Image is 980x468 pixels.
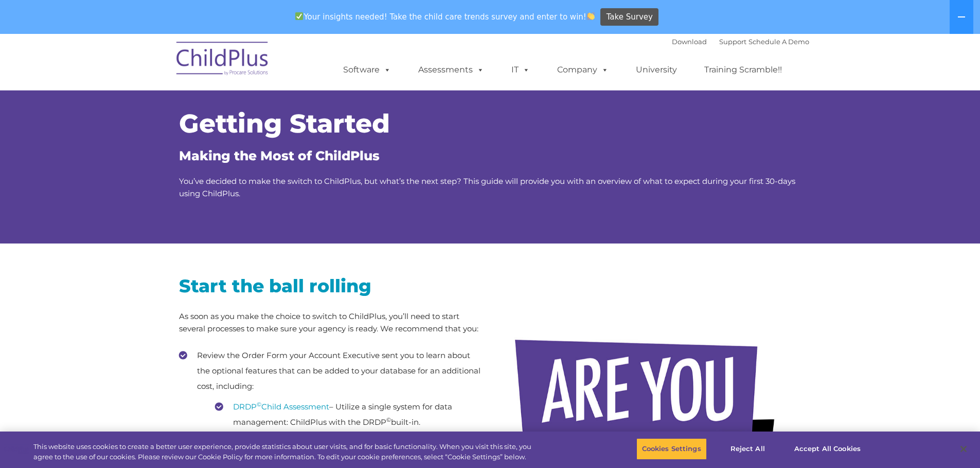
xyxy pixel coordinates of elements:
[719,38,746,46] a: Support
[179,310,483,335] p: As soon as you make the choice to switch to ChildPlus, you’ll need to start several processes to ...
[171,34,274,86] img: ChildPlus by Procare Solutions
[291,7,599,27] span: Your insights needed! Take the child care trends survey and enter to win!
[333,60,401,80] a: Software
[233,402,329,411] a: DRDP©Child Assessment
[386,416,391,423] sup: ©
[952,438,975,460] button: Close
[672,38,809,46] font: |
[600,8,658,26] a: Take Survey
[636,438,707,460] button: Cookies Settings
[408,60,494,80] a: Assessments
[547,60,619,80] a: Company
[694,60,792,80] a: Training Scramble!!
[179,108,390,139] span: Getting Started
[672,38,707,46] a: Download
[587,12,595,20] img: 👏
[716,438,780,460] button: Reject All
[179,176,795,198] span: You’ve decided to make the switch to ChildPlus, but what’s the next step? This guide will provide...
[626,60,687,80] a: University
[501,60,540,80] a: IT
[257,401,261,408] sup: ©
[295,12,303,20] img: ✅
[607,8,653,26] span: Take Survey
[789,438,866,460] button: Accept All Cookies
[179,274,483,297] h2: Start the ball rolling
[33,442,539,462] div: This website uses cookies to create a better user experience, provide statistics about user visit...
[215,399,483,430] li: – Utilize a single system for data management: ChildPlus with the DRDP built-in.
[749,38,809,46] a: Schedule A Demo
[179,148,380,163] span: Making the Most of ChildPlus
